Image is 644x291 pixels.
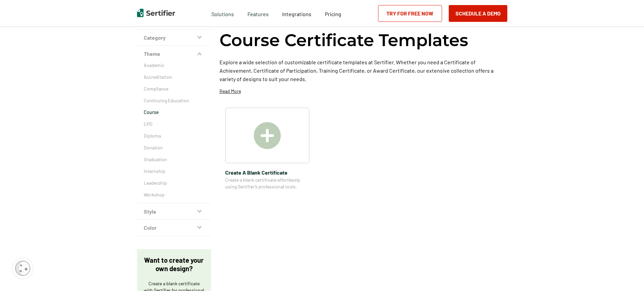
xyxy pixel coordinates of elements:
span: Create a blank certificate effortlessly using Sertifier’s professional tools. [225,177,309,190]
a: Compliance [144,85,204,92]
a: Course [144,109,204,116]
a: Diploma [144,133,204,139]
h1: Course Certificate Templates [219,29,468,51]
a: Donation [144,144,204,151]
span: Integrations [282,11,311,17]
a: Internship [144,168,204,175]
span: Pricing [325,11,341,17]
span: Create A Blank Certificate [225,168,309,177]
a: Academic [144,62,204,69]
a: Integrations [282,9,311,17]
p: Explore a wide selection of customizable certificate templates at Sertifier. Whether you need a C... [219,58,507,83]
span: Solutions [211,9,234,17]
iframe: Chat Widget [610,259,644,291]
p: Want to create your own design? [144,256,204,273]
a: Graduation [144,156,204,163]
div: Theme [137,62,211,204]
span: Features [247,9,269,17]
button: Style [137,204,211,220]
a: Leadership [144,180,204,186]
img: Sertifier | Digital Credentialing Platform [137,9,175,17]
button: Schedule a Demo [449,5,507,22]
button: Color [137,220,211,236]
button: Theme [137,46,211,62]
img: Cookie Popup Icon [15,261,30,276]
button: Category [137,30,211,46]
a: Accreditation [144,74,204,80]
a: Try for Free Now [378,5,442,22]
a: Pricing [325,9,341,17]
a: Continuing Education [144,97,204,104]
p: Read More [219,88,241,95]
a: CPD [144,121,204,128]
img: Create A Blank Certificate [254,122,281,149]
a: Workshop [144,191,204,198]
